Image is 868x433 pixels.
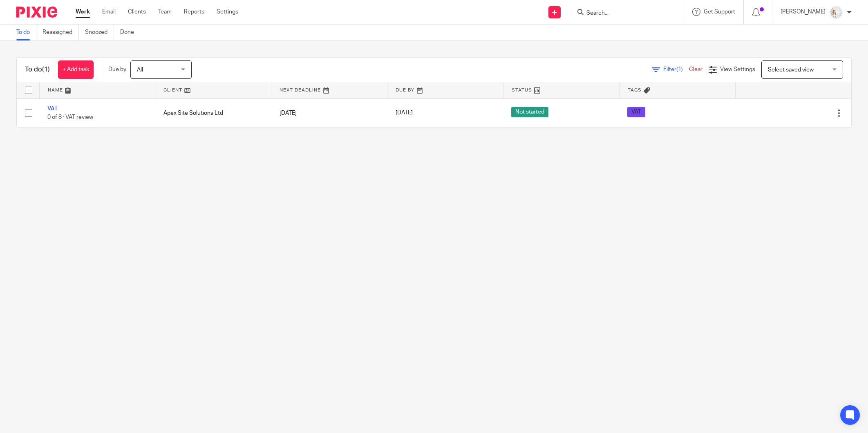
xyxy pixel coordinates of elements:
a: Reports [184,8,204,16]
a: Snoozed [85,25,114,40]
a: VAT [47,106,58,112]
span: (1) [676,67,683,72]
span: Get Support [704,9,735,15]
a: Done [120,25,140,40]
a: Clear [689,67,702,72]
a: Reassigned [43,25,79,40]
a: Team [158,8,172,16]
img: Image.jpeg [830,6,843,19]
p: [PERSON_NAME] [781,8,825,16]
span: 0 of 8 · VAT review [47,114,93,120]
span: Select saved view [768,67,814,73]
td: Apex Site Solutions Ltd [155,98,271,127]
a: + Add task [58,60,94,79]
a: Settings [217,8,238,16]
a: To do [16,25,36,40]
span: (1) [42,66,50,73]
a: Email [102,8,116,16]
a: Work [76,8,90,16]
h1: To do [25,65,50,74]
span: Filter [663,67,689,72]
img: Pixie [16,7,57,18]
span: [DATE] [396,110,413,116]
span: View Settings [720,67,755,72]
span: Tags [628,88,642,92]
span: All [137,67,143,73]
span: VAT [627,107,645,117]
input: Search [586,10,659,17]
a: Clients [128,8,146,16]
td: [DATE] [271,98,387,127]
span: Not started [511,107,548,117]
p: Due by [108,65,126,74]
